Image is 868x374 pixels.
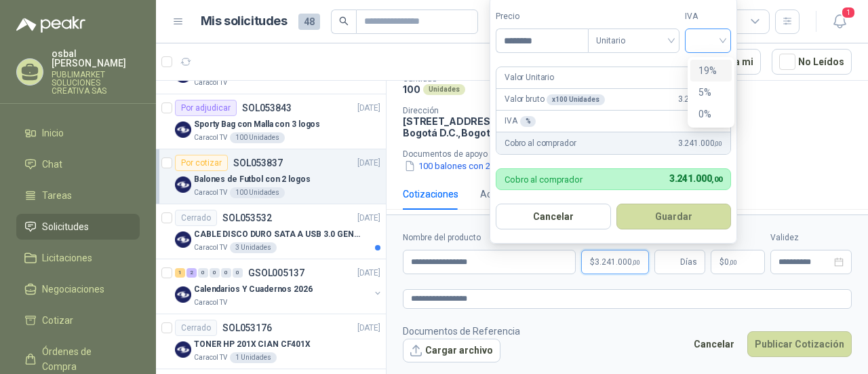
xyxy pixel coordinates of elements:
[690,60,732,81] div: 19%
[596,31,671,51] span: Unitario
[156,314,386,369] a: CerradoSOL053176[DATE] Company LogoTONER HP 201X CIAN CF401XCaracol TV1 Unidades
[669,173,722,184] span: 3.241.000
[480,187,520,202] div: Actividad
[16,214,140,240] a: Solicitudes
[186,268,197,278] div: 2
[357,267,380,280] p: [DATE]
[403,159,539,173] button: 100 balones con 2 logos.docx
[729,259,737,266] span: ,00
[724,258,737,266] span: 0
[42,126,64,141] span: Inicio
[233,158,283,168] p: SOL053837
[194,338,311,351] p: TONER HP 201X CIAN CF401X
[403,339,500,363] button: Cargar archivo
[685,10,731,23] label: IVA
[680,250,697,274] span: Días
[42,219,89,234] span: Solicitudes
[233,268,243,278] div: 0
[698,107,724,121] div: 0%
[16,307,140,333] a: Cotizar
[403,187,458,202] div: Cotizaciones
[201,12,288,31] h1: Mis solicitudes
[403,231,576,244] label: Nombre del producto
[747,331,852,357] button: Publicar Cotización
[194,283,313,296] p: Calendarios Y Cuadernos 2026
[175,320,217,336] div: Cerrado
[547,94,604,105] div: x 100 Unidades
[357,322,380,335] p: [DATE]
[505,175,583,184] p: Cobro al comprador
[841,6,856,19] span: 1
[520,116,536,127] div: %
[690,81,732,103] div: 5%
[423,84,465,95] div: Unidades
[827,10,852,34] button: 1
[42,282,104,297] span: Negociaciones
[156,94,386,149] a: Por adjudicarSOL053843[DATE] Company LogoSporty Bag con Malla con 3 logosCaracol TV100 Unidades
[711,231,765,244] label: Flete
[505,115,536,128] p: IVA
[678,93,722,106] span: 3.241.000
[496,10,588,23] label: Precio
[194,297,227,308] p: Caracol TV
[357,212,380,225] p: [DATE]
[175,286,191,303] img: Company Logo
[772,49,852,75] button: No Leídos
[505,93,605,106] p: Valor bruto
[230,132,285,143] div: 100 Unidades
[711,175,722,184] span: ,00
[16,276,140,302] a: Negociaciones
[42,188,72,203] span: Tareas
[230,242,277,253] div: 3 Unidades
[175,341,191,358] img: Company Logo
[678,137,722,150] span: 3.241.000
[719,258,724,266] span: $
[698,85,724,100] div: 5%
[42,250,92,265] span: Licitaciones
[16,120,140,146] a: Inicio
[198,268,208,278] div: 0
[403,106,532,115] p: Dirección
[16,151,140,177] a: Chat
[222,213,272,223] p: SOL053532
[403,324,520,339] p: Documentos de Referencia
[175,176,191,193] img: Company Logo
[505,71,554,84] p: Valor Unitario
[175,121,191,138] img: Company Logo
[194,242,227,253] p: Caracol TV
[357,157,380,170] p: [DATE]
[242,103,292,113] p: SOL053843
[770,231,852,244] label: Validez
[175,268,185,278] div: 1
[222,323,272,333] p: SOL053176
[496,204,611,229] button: Cancelar
[690,103,732,125] div: 0%
[52,49,140,68] p: osbal [PERSON_NAME]
[403,149,863,159] p: Documentos de apoyo
[248,268,304,278] p: GSOL005137
[175,265,383,308] a: 1 2 0 0 0 0 GSOL005137[DATE] Company LogoCalendarios Y Cuadernos 2026Caracol TV
[175,100,237,116] div: Por adjudicar
[194,77,227,88] p: Caracol TV
[194,132,227,143] p: Caracol TV
[221,268,231,278] div: 0
[403,83,420,95] p: 100
[632,259,640,266] span: ,00
[194,352,227,363] p: Caracol TV
[194,187,227,198] p: Caracol TV
[686,331,742,357] button: Cancelar
[357,102,380,115] p: [DATE]
[339,16,349,26] span: search
[194,118,320,131] p: Sporty Bag con Malla con 3 logos
[505,137,576,150] p: Cobro al comprador
[194,228,363,241] p: CABLE DISCO DURO SATA A USB 3.0 GENERICO
[711,250,765,274] p: $ 0,00
[175,231,191,248] img: Company Logo
[42,344,127,374] span: Órdenes de Compra
[194,173,311,186] p: Balones de Futbol con 2 logos
[16,245,140,271] a: Licitaciones
[210,268,220,278] div: 0
[175,155,228,171] div: Por cotizar
[16,183,140,208] a: Tareas
[595,258,640,266] span: 3.241.000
